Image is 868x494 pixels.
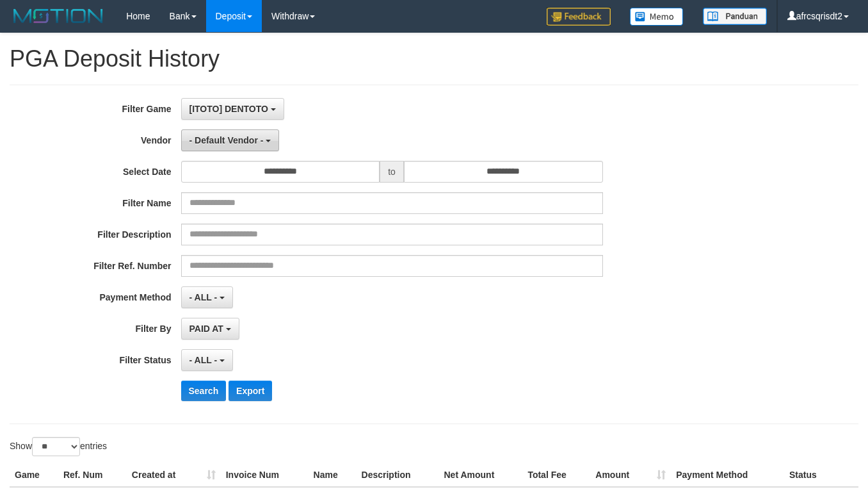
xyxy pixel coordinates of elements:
button: - Default Vendor - [181,129,280,151]
th: Created at [127,463,221,487]
img: Feedback.jpg [547,8,611,26]
th: Amount [590,463,671,487]
label: Show entries [10,437,107,456]
th: Invoice Num [221,463,309,487]
th: Payment Method [671,463,784,487]
th: Net Amount [439,463,523,487]
span: [ITOTO] DENTOTO [189,104,268,114]
h1: PGA Deposit History [10,46,858,72]
img: Button%20Memo.svg [630,8,684,26]
span: to [380,161,404,183]
th: Name [309,463,357,487]
th: Status [784,463,858,487]
button: - ALL - [181,349,233,371]
th: Total Fee [522,463,590,487]
button: PAID AT [181,318,239,340]
th: Ref. Num [58,463,127,487]
button: [ITOTO] DENTOTO [181,98,284,120]
span: - ALL - [189,355,218,365]
img: panduan.png [703,8,767,25]
span: PAID AT [189,324,223,334]
th: Game [10,463,58,487]
select: Showentries [32,437,80,456]
th: Description [357,463,439,487]
span: - ALL - [189,292,218,302]
button: - ALL - [181,286,233,308]
button: Export [229,381,272,401]
button: Search [181,381,227,401]
img: MOTION_logo.png [10,6,107,26]
span: - Default Vendor - [189,135,264,145]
